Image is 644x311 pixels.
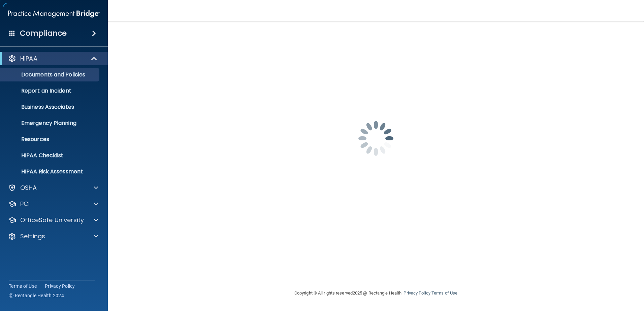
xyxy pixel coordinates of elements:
[8,200,98,208] a: PCI
[20,29,67,38] h4: Compliance
[20,216,84,224] p: OfficeSafe University
[4,136,96,143] p: Resources
[8,55,98,63] a: HIPAA
[9,283,37,289] a: Terms of Use
[431,290,457,296] a: Terms of Use
[253,282,499,304] div: Copyright © All rights reserved 2025 @ Rectangle Health | |
[342,105,410,172] img: spinner.e123f6fc.gif
[4,120,96,127] p: Emergency Planning
[4,88,96,94] p: Report an Incident
[8,7,100,21] img: PMB logo
[20,232,45,240] p: Settings
[8,184,98,192] a: OSHA
[9,292,64,299] span: Ⓒ Rectangle Health 2024
[8,216,98,224] a: OfficeSafe University
[20,55,37,63] p: HIPAA
[4,104,96,110] p: Business Associates
[45,283,75,289] a: Privacy Policy
[4,71,96,78] p: Documents and Policies
[20,184,37,192] p: OSHA
[404,290,430,296] a: Privacy Policy
[4,168,96,175] p: HIPAA Risk Assessment
[20,200,30,208] p: PCI
[4,152,96,159] p: HIPAA Checklist
[8,232,98,240] a: Settings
